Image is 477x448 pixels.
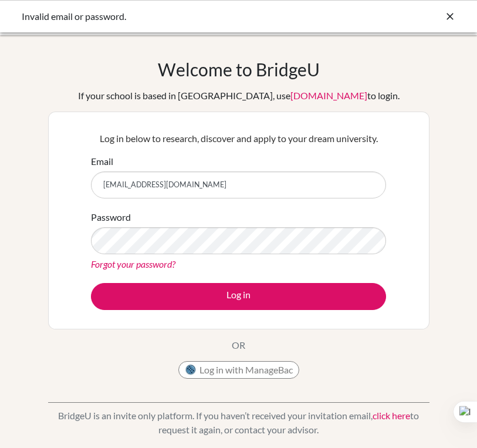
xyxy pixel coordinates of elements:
[158,59,320,80] h1: Welcome to BridgeU
[91,210,131,224] label: Password
[22,9,280,23] div: Invalid email or password.
[178,361,299,379] button: Log in with ManageBac
[290,90,367,101] a: [DOMAIN_NAME]
[91,283,386,310] button: Log in
[373,410,410,421] a: click here
[91,258,175,270] a: Forgot your password?
[232,338,245,352] p: OR
[78,89,400,103] div: If your school is based in [GEOGRAPHIC_DATA], use to login.
[91,132,386,146] p: Log in below to research, discover and apply to your dream university.
[48,409,429,437] p: BridgeU is an invite only platform. If you haven’t received your invitation email, to request it ...
[91,154,113,169] label: Email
